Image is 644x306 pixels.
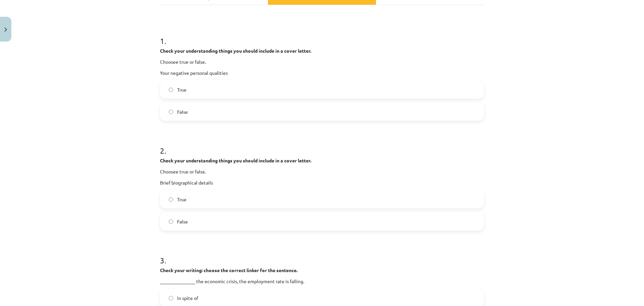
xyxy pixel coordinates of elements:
[160,267,298,273] strong: Check your writing: choose the correct linker for the sentence.
[4,28,7,32] img: icon-close-lesson-0947bae3869378f0d4975bcd49f059093ad1ed9edebbc8119c70593378902aed.svg
[160,179,484,186] p: Brief biographical details
[169,88,173,92] input: True
[160,58,484,65] p: Choosee true or false.
[169,296,173,300] input: In spite of
[160,134,484,155] h1: 2 .
[160,24,484,45] h1: 1 .
[160,244,484,265] h1: 3 .
[160,48,311,54] strong: Check your understanding things you should include in a cover letter.
[177,108,188,115] span: False
[160,168,484,175] p: Choosee true or false.
[169,110,173,114] input: False
[169,219,173,224] input: False
[160,157,311,163] strong: Check your understanding things you should include in a cover letter.
[169,197,173,202] input: True
[177,196,186,203] span: True
[160,69,484,76] p: Your negative personal qualities
[177,218,188,225] span: False
[160,278,484,285] p: _______________ the economic crisis, the employment rate is falling.
[177,86,186,93] span: True
[177,295,198,302] span: In spite of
